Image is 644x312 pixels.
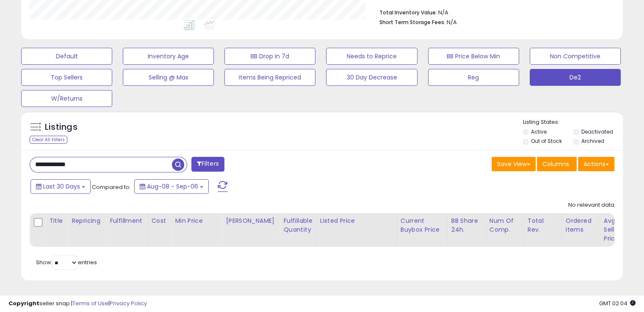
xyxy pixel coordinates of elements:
a: Privacy Policy [110,299,147,307]
div: Num of Comp. [489,216,520,234]
span: Columns [542,160,569,168]
p: Listing States: [523,118,623,126]
label: Active [531,128,547,135]
span: Last 30 Days [43,182,80,191]
li: N/A [379,7,608,17]
div: Current Buybox Price [401,216,444,234]
div: [PERSON_NAME] [226,216,276,225]
span: Show: entries [36,258,97,266]
button: De2 [530,69,621,86]
button: BB Drop in 7d [224,48,315,65]
div: seller snap | | [8,300,147,308]
button: Reg [428,69,519,86]
button: Aug-08 - Sep-06 [134,179,209,194]
label: Out of Stock [531,137,562,145]
div: Repricing [72,216,102,225]
button: Save View [492,157,536,171]
button: W/Returns [21,90,112,107]
button: Default [21,48,112,65]
span: Aug-08 - Sep-06 [147,182,198,191]
button: Non Competitive [530,48,621,65]
div: Min Price [175,216,218,225]
button: Columns [537,157,577,171]
button: Actions [578,157,614,171]
b: Total Inventory Value: [379,9,437,16]
div: BB Share 24h. [451,216,482,234]
label: Archived [581,137,604,145]
b: Short Term Storage Fees: [379,19,445,26]
button: Selling @ Max [123,69,214,86]
a: Terms of Use [72,299,108,307]
div: Fulfillment [110,216,144,225]
button: BB Price Below Min [428,48,519,65]
span: N/A [447,18,457,26]
span: Compared to: [92,183,131,191]
button: Top Sellers [21,69,112,86]
button: Needs to Reprice [326,48,417,65]
div: Title [49,216,64,225]
button: 30 Day Decrease [326,69,417,86]
div: Total Rev. [528,216,558,234]
label: Deactivated [581,128,613,135]
div: Listed Price [320,216,393,225]
h5: Listings [45,121,77,133]
div: No relevant data [568,201,614,209]
div: Clear All Filters [30,136,67,144]
div: Fulfillable Quantity [283,216,312,234]
span: 2025-10-7 02:04 GMT [599,299,636,307]
strong: Copyright [8,299,39,307]
div: Cost [152,216,168,225]
button: Inventory Age [123,48,214,65]
button: Items Being Repriced [224,69,315,86]
div: Ordered Items [566,216,597,234]
button: Last 30 Days [30,179,91,194]
button: Filters [191,157,224,172]
div: Avg Selling Price [604,216,635,243]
